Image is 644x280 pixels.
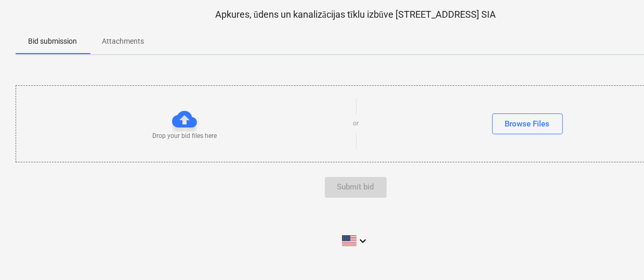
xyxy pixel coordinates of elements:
p: Drop your bid files here [152,132,217,141]
p: Bid submission [28,36,77,47]
p: or [353,119,359,128]
i: keyboard_arrow_down [357,235,369,247]
button: Browse Files [492,113,563,134]
div: Browse Files [505,117,550,131]
p: Attachments [102,36,144,47]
